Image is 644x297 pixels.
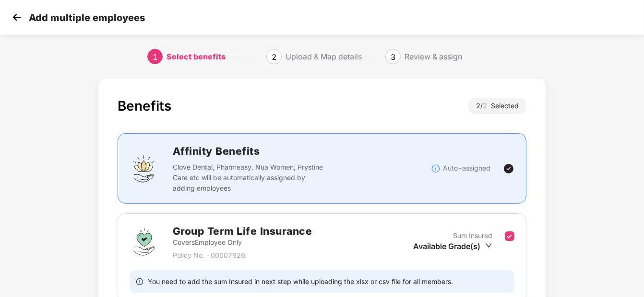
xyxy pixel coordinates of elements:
[405,49,462,64] div: Review & assign
[391,52,395,62] span: 3
[10,10,24,24] img: svg+xml;base64,PHN2ZyB4bWxucz0iaHR0cDovL3d3dy53My5vcmcvMjAwMC9zdmciIHdpZHRoPSIzMCIgaGVpZ2h0PSIzMC...
[173,223,312,239] h2: Group Term Life Insurance
[130,228,158,256] img: svg+xml;base64,PHN2ZyBpZD0iR3JvdXBfVGVybV9MaWZlX0luc3VyYW5jZSIgZGF0YS1uYW1lPSJHcm91cCBUZXJtIExpZm...
[413,241,492,251] div: Available Grade(s)
[118,98,171,114] div: Benefits
[136,277,143,286] span: info-circle
[173,162,328,194] p: Clove Dental, Pharmeasy, Nua Women, Prystine Care etc will be automatically assigned by adding em...
[173,250,312,261] p: Policy No. - 00007826
[443,163,490,173] p: Auto-assigned
[153,52,157,62] span: 1
[485,242,492,249] span: down
[483,102,491,110] span: 2
[468,98,526,114] div: 2 / Selected
[148,277,453,286] span: You need to add the sum Insured in next step while uploading the xlsx or csv file for all members.
[272,52,276,62] span: 2
[503,163,514,174] img: svg+xml;base64,PHN2ZyBpZD0iVGljay0yNHgyNCIgeG1sbnM9Imh0dHA6Ly93d3cudzMub3JnLzIwMDAvc3ZnIiB3aWR0aD...
[29,12,145,23] p: Add multiple employees
[453,230,492,241] p: Sum Insured
[286,49,362,64] div: Upload & Map details
[173,237,312,248] p: Covers Employee Only
[130,154,158,183] img: svg+xml;base64,PHN2ZyBpZD0iQWZmaW5pdHlfQmVuZWZpdHMiIGRhdGEtbmFtZT0iQWZmaW5pdHkgQmVuZWZpdHMiIHhtbG...
[431,164,441,173] img: svg+xml;base64,PHN2ZyBpZD0iSW5mb18tXzMyeDMyIiBkYXRhLW5hbWU9IkluZm8gLSAzMngzMiIgeG1sbnM9Imh0dHA6Ly...
[173,143,431,159] h2: Affinity Benefits
[167,49,226,64] div: Select benefits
